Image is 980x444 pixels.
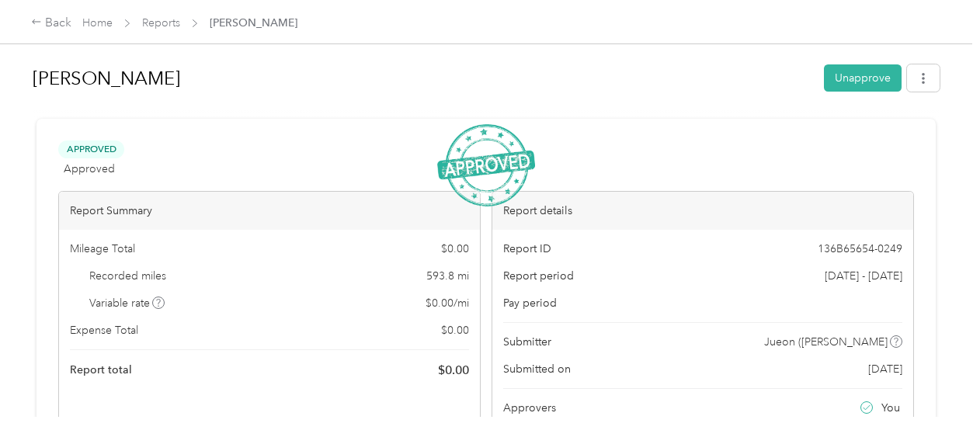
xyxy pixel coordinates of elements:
span: $ 0.00 [438,361,469,380]
span: Expense Total [70,322,138,338]
div: Report Summary [59,192,480,230]
span: Approvers [503,400,556,416]
button: Unapprove [824,64,902,92]
iframe: Everlance-gr Chat Button Frame [893,357,980,444]
span: Pay period [503,295,557,311]
span: Submitted on [503,361,571,377]
div: Back [31,14,71,33]
span: $ 0.00 [441,241,469,257]
span: [PERSON_NAME] [210,15,297,31]
span: [DATE] [868,361,902,377]
span: Mileage Total [70,241,135,257]
span: Jueon ([PERSON_NAME] [764,334,888,350]
span: Approved [64,161,115,177]
h1: Roy [33,60,813,97]
span: Recorded miles [89,268,166,284]
img: ApprovedStamp [437,124,535,207]
a: Home [82,16,113,29]
span: $ 0.00 [441,322,469,338]
span: Variable rate [89,295,165,311]
div: Report details [492,192,913,230]
span: Submitter [503,334,551,350]
span: 593.8 mi [426,268,469,284]
span: 136B65654-0249 [818,241,902,257]
span: Approved [58,140,124,158]
span: [DATE] - [DATE] [825,268,902,284]
a: Reports [142,16,180,29]
span: Report ID [503,241,551,257]
span: You [881,400,900,416]
span: Report period [503,268,574,284]
span: $ 0.00 / mi [426,295,469,311]
span: Report total [70,362,132,378]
